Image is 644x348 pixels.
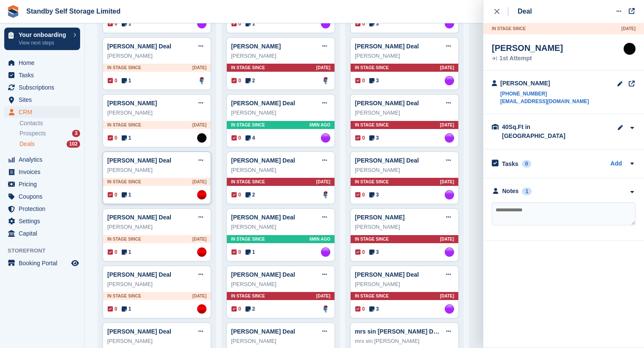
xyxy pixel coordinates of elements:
[231,248,241,256] span: 0
[355,328,442,335] a: mrs sin [PERSON_NAME] Deal
[355,166,454,174] div: [PERSON_NAME]
[231,305,241,313] span: 0
[67,140,80,148] div: 102
[231,236,265,242] span: In stage since
[107,43,171,50] a: [PERSON_NAME] Deal
[445,76,454,85] img: Sue Ford
[231,280,330,289] div: [PERSON_NAME]
[192,122,206,128] span: [DATE]
[4,191,80,202] a: menu
[4,215,80,227] a: menu
[20,140,80,149] a: Deals 102
[316,293,330,299] span: [DATE]
[107,157,171,164] a: [PERSON_NAME] Deal
[231,100,295,107] a: [PERSON_NAME] Deal
[231,191,241,199] span: 0
[309,122,330,128] span: 6MIN AGO
[108,134,117,142] span: 0
[4,28,80,50] a: Your onboarding View next steps
[321,190,330,199] img: Glenn Fisher
[107,100,157,107] a: [PERSON_NAME]
[197,19,206,28] img: Sue Ford
[19,215,70,227] span: Settings
[492,25,526,32] span: In stage since
[197,133,206,143] a: Stephen Hambridge
[369,77,379,84] span: 3
[4,81,80,93] a: menu
[355,293,389,299] span: In stage since
[107,179,141,185] span: In stage since
[107,109,206,117] div: [PERSON_NAME]
[20,129,46,138] span: Prospects
[107,271,171,278] a: [PERSON_NAME] Deal
[369,248,379,256] span: 3
[321,304,330,314] a: Glenn Fisher
[316,65,330,71] span: [DATE]
[19,81,70,93] span: Subscriptions
[197,76,206,85] img: Glenn Fisher
[231,223,330,231] div: [PERSON_NAME]
[369,20,379,28] span: 3
[122,305,131,313] span: 1
[355,122,389,128] span: In stage since
[245,305,255,313] span: 2
[192,293,206,299] span: [DATE]
[355,248,365,256] span: 0
[19,69,70,81] span: Tasks
[355,191,365,199] span: 0
[622,25,636,32] span: [DATE]
[309,236,330,242] span: 6MIN AGO
[445,190,454,199] img: Sue Ford
[4,227,80,239] a: menu
[108,305,117,313] span: 0
[231,179,265,185] span: In stage since
[355,52,454,60] div: [PERSON_NAME]
[355,134,365,142] span: 0
[355,43,419,50] a: [PERSON_NAME] Deal
[192,65,206,71] span: [DATE]
[245,20,255,28] span: 1
[522,160,532,168] div: 0
[20,129,80,138] a: Prospects 3
[231,52,330,60] div: [PERSON_NAME]
[321,133,330,143] img: Sue Ford
[355,337,454,345] div: mrs sin [PERSON_NAME]
[321,76,330,85] img: Glenn Fisher
[4,69,80,81] a: menu
[107,280,206,289] div: [PERSON_NAME]
[107,293,141,299] span: In stage since
[500,90,589,98] a: [PHONE_NUMBER]
[369,305,379,313] span: 3
[19,94,70,106] span: Sites
[231,20,241,28] span: 0
[19,227,70,239] span: Capital
[355,77,365,84] span: 0
[231,77,241,84] span: 0
[445,304,454,314] img: Sue Ford
[321,19,330,28] a: Sue Ford
[197,304,206,314] img: Aaron Winter
[19,57,70,69] span: Home
[231,65,265,71] span: In stage since
[4,57,80,69] a: menu
[107,236,141,242] span: In stage since
[19,154,70,166] span: Analytics
[107,122,141,128] span: In stage since
[19,191,70,202] span: Coupons
[4,94,80,106] a: menu
[122,20,131,28] span: 1
[445,133,454,143] a: Sue Ford
[122,191,131,199] span: 1
[19,39,69,47] p: View next steps
[197,247,206,257] img: Aaron Winter
[369,134,379,142] span: 3
[355,20,365,28] span: 0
